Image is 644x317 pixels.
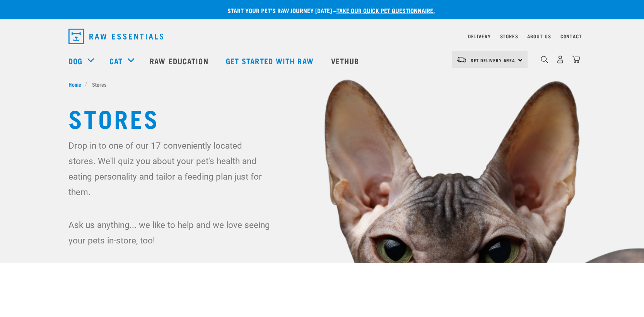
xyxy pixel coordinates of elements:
[337,9,435,12] a: take our quick pet questionnaire.
[541,56,548,63] img: home-icon-1@2x.png
[62,26,582,47] nav: dropdown navigation
[142,45,218,76] a: Raw Education
[68,104,576,132] h1: Stores
[560,35,582,38] a: Contact
[323,45,369,76] a: Vethub
[500,35,518,38] a: Stores
[468,35,490,38] a: Delivery
[68,217,272,248] p: Ask us anything... we like to help and we love seeing your pets in-store, too!
[68,55,82,67] a: Dog
[109,55,123,67] a: Cat
[68,80,576,88] nav: breadcrumbs
[218,45,323,76] a: Get started with Raw
[471,59,516,62] span: Set Delivery Area
[527,35,551,38] a: About Us
[68,29,163,44] img: Raw Essentials Logo
[68,80,85,88] a: Home
[456,56,467,63] img: van-moving.png
[572,55,580,63] img: home-icon@2x.png
[556,55,564,63] img: user.png
[68,138,272,200] p: Drop in to one of our 17 conveniently located stores. We'll quiz you about your pet's health and ...
[68,80,81,88] span: Home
